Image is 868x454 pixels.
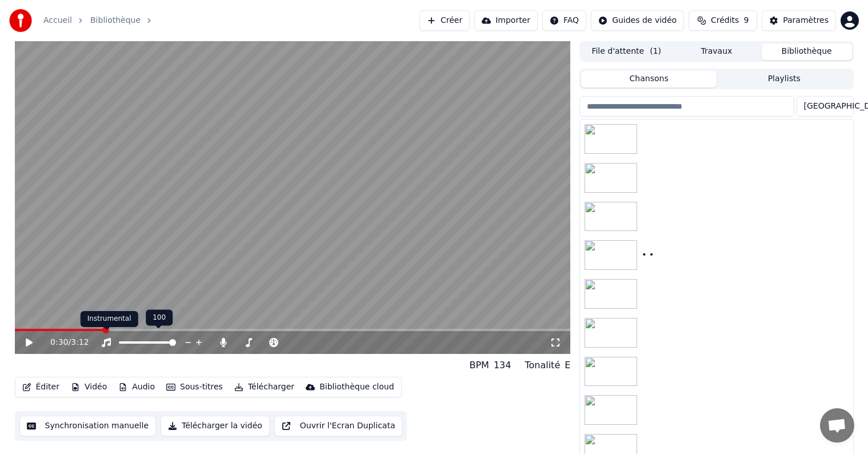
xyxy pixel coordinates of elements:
button: Éditer [18,379,64,395]
button: Playlists [717,71,852,87]
div: Tonalité [525,359,560,372]
span: 9 [743,15,749,26]
span: 3:12 [71,337,89,348]
div: E [565,359,570,372]
img: youka [9,9,32,32]
button: File d'attente [581,43,671,60]
button: Vidéo [66,379,111,395]
a: Accueil [43,15,72,26]
button: Paramètres [762,10,836,31]
a: Ouvrir le chat [820,408,854,443]
button: Télécharger la vidéo [161,416,270,436]
button: Créer [419,10,470,31]
button: Travaux [671,43,762,60]
div: 100 [146,310,173,326]
button: Télécharger [230,379,299,395]
span: 0:30 [50,337,68,348]
div: / [50,337,78,348]
div: • • [642,249,848,261]
button: Sous-titres [162,379,227,395]
button: FAQ [542,10,586,31]
div: Instrumental [81,311,138,327]
span: Crédits [711,15,739,26]
button: Ouvrir l'Ecran Duplicata [274,416,403,436]
div: BPM [469,359,489,372]
nav: breadcrumb [43,15,159,26]
div: Paramètres [783,15,829,26]
div: Bibliothèque cloud [319,381,394,393]
button: Guides de vidéo [591,10,684,31]
div: 134 [494,359,511,372]
span: ( 1 ) [650,46,661,57]
button: Audio [114,379,159,395]
button: Importer [474,10,538,31]
button: Chansons [581,71,717,87]
button: Bibliothèque [762,43,852,60]
button: Synchronisation manuelle [19,416,157,436]
button: Crédits9 [689,10,757,31]
a: Bibliothèque [90,15,141,26]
